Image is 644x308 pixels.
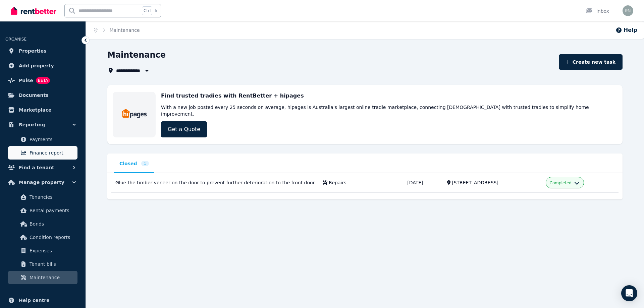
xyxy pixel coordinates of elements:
nav: Tabs [114,160,616,173]
div: Open Intercom Messenger [621,285,637,301]
span: ORGANISE [5,37,26,42]
span: Completed [550,180,572,186]
span: Marketplace [19,106,51,114]
span: Tenancies [30,193,75,201]
a: PulseBETA [5,74,80,87]
div: Repairs [329,179,346,186]
a: Bonds [8,217,77,231]
a: Rental payments [8,204,77,217]
span: Help centre [19,296,50,304]
span: 1 [141,161,149,166]
span: Payments [30,135,75,143]
span: Properties [19,47,47,55]
span: Finance report [30,149,75,157]
nav: Breadcrumb [86,21,148,39]
span: Ctrl [142,6,152,15]
span: Find a tenant [19,164,54,172]
h1: Maintenance [107,50,166,60]
span: Expenses [30,247,75,255]
span: Pulse [19,76,33,84]
span: Maintenance [30,273,75,282]
span: Reporting [19,121,45,129]
div: Inbox [586,8,609,14]
div: Glue the timber veneer on the door to prevent further deterioration to the front door [115,179,315,186]
a: Maintenance [110,27,140,33]
img: Trades & Maintenance [121,108,147,120]
span: BETA [36,77,50,84]
button: Find a tenant [5,161,80,174]
span: Manage property [19,178,64,186]
span: k [155,8,157,13]
button: Manage property [5,176,80,189]
a: Get a Quote [161,121,207,137]
a: Payments [8,133,77,146]
a: Add property [5,59,80,72]
a: Condition reports [8,231,77,244]
button: Create new task [559,54,623,70]
span: Bonds [30,220,75,228]
button: Completed [550,180,580,186]
span: Rental payments [30,206,75,214]
p: With a new job posted every 25 seconds on average, hipages is Australia's largest online tradie m... [161,104,617,117]
a: Tenant bills [8,257,77,271]
span: Add property [19,62,54,70]
h3: Find trusted tradies with RentBetter + hipages [161,92,304,100]
span: Documents [19,91,49,99]
td: [DATE] [403,173,443,193]
img: RentBetter [11,6,56,16]
div: [STREET_ADDRESS] [452,179,537,186]
a: Maintenance [8,271,77,284]
a: Help centre [5,294,80,307]
span: Condition reports [30,233,75,241]
a: Properties [5,44,80,58]
button: Help [615,26,637,34]
a: Finance report [8,146,77,160]
a: Tenancies [8,190,77,204]
a: Documents [5,88,80,102]
button: Reporting [5,118,80,131]
img: Ross Nelson [623,5,633,16]
a: Marketplace [5,103,80,117]
span: Tenant bills [30,260,75,268]
span: Closed [119,160,137,167]
a: Expenses [8,244,77,257]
